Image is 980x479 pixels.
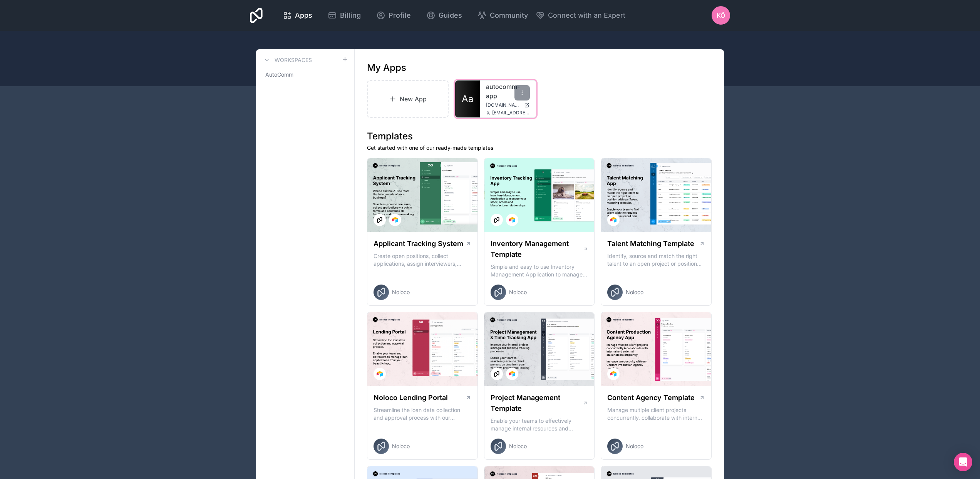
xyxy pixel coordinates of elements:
h1: Templates [367,130,712,142]
span: Billing [340,10,361,21]
a: AutoComm [262,68,348,82]
p: Simple and easy to use Inventory Management Application to manage your stock, orders and Manufact... [491,263,588,278]
h1: Content Agency Template [607,392,695,403]
span: [EMAIL_ADDRESS][DOMAIN_NAME] [492,110,530,116]
a: New App [367,80,449,118]
p: Identify, source and match the right talent to an open project or position with our Talent Matchi... [607,252,705,268]
span: AutoComm [265,71,293,79]
img: Airtable Logo [509,371,515,377]
span: Connect with an Expert [548,10,625,21]
a: Workspaces [262,55,312,65]
a: Apps [276,7,318,24]
span: KÖ [717,11,725,20]
p: Streamline the loan data collection and approval process with our Lending Portal template. [374,406,471,422]
a: Guides [420,7,468,24]
span: Noloco [392,442,410,450]
span: Aa [462,93,473,105]
span: [DOMAIN_NAME] [486,102,521,108]
span: Apps [295,10,312,21]
h1: Project Management Template [491,392,583,414]
a: Profile [370,7,417,24]
img: Airtable Logo [377,371,383,377]
span: Guides [439,10,462,21]
h1: Talent Matching Template [607,238,694,249]
a: Aa [455,80,480,117]
a: [DOMAIN_NAME] [486,102,530,108]
span: Community [490,10,528,21]
h3: Workspaces [275,56,312,64]
h1: Applicant Tracking System [374,238,463,249]
img: Airtable Logo [610,371,616,377]
span: Noloco [392,288,410,296]
img: Airtable Logo [509,217,515,223]
div: Open Intercom Messenger [954,453,972,471]
p: Enable your teams to effectively manage internal resources and execute client projects on time. [491,417,588,432]
span: Profile [389,10,411,21]
h1: My Apps [367,62,406,74]
a: autocomm-app [486,82,530,100]
a: Community [471,7,534,24]
img: Airtable Logo [610,217,616,223]
img: Airtable Logo [392,217,398,223]
p: Manage multiple client projects concurrently, collaborate with internal and external stakeholders... [607,406,705,422]
a: Billing [322,7,367,24]
h1: Inventory Management Template [491,238,583,260]
span: Noloco [626,288,643,296]
span: Noloco [509,288,527,296]
button: Connect with an Expert [536,10,625,21]
p: Create open positions, collect applications, assign interviewers, centralise candidate feedback a... [374,252,471,268]
p: Get started with one of our ready-made templates [367,144,712,152]
h1: Noloco Lending Portal [374,392,448,403]
span: Noloco [626,442,643,450]
span: Noloco [509,442,527,450]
